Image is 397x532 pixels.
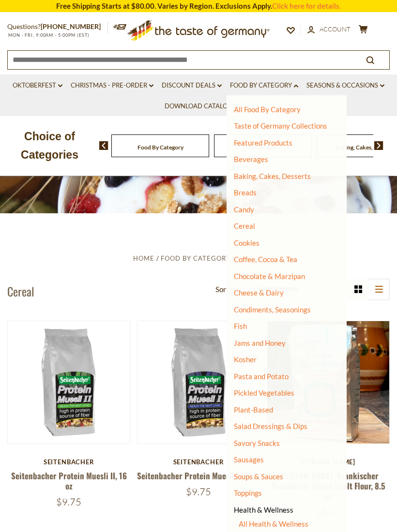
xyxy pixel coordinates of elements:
a: Jams and Honey [234,339,286,347]
div: Seitenbacher [7,458,130,466]
a: Seitenbacher Protein Muesli II, 16 oz [11,470,127,492]
span: Account [320,25,351,33]
a: Fish [234,322,247,330]
img: Seitenbacher Protein Muesli II, 16 oz [8,321,130,443]
a: All Food By Category [234,105,301,114]
a: Seasons & Occasions [306,80,384,91]
a: Home [133,254,154,262]
a: Kosher [234,355,257,364]
img: previous arrow [99,141,108,150]
div: Seitenbacher [137,458,260,466]
a: Coffee, Cocoa & Tea [234,255,297,264]
a: All Health & Wellness [239,519,308,528]
span: $9.75 [56,496,81,508]
a: Cookies [234,238,260,247]
a: Oktoberfest [13,80,62,91]
a: Salad Dressings & Dips [234,422,307,430]
a: Account [307,24,351,35]
a: Food By Category [230,80,298,91]
a: Cheese & Dairy [234,288,284,297]
a: Discount Deals [162,80,222,91]
p: Questions? [7,21,108,33]
a: Pickled Vegetables [234,388,294,397]
a: Christmas - PRE-ORDER [71,80,153,91]
a: Download Catalog [165,101,232,112]
a: Featured Products [234,138,292,147]
a: Toppings [234,488,262,497]
a: Condiments, Seasonings [234,305,311,314]
a: Pasta and Potato [234,372,289,381]
a: Sausages [234,455,264,464]
a: Beverages [234,155,268,163]
span: MON - FRI, 9:00AM - 5:00PM (EST) [7,32,90,38]
label: Sort By: [215,283,241,296]
a: Candy [234,205,254,214]
a: Cereal [234,222,255,230]
h1: Cereal [7,284,34,298]
a: Baking, Cakes, Desserts [336,144,396,151]
a: Food By Category [137,144,183,151]
img: next arrow [374,141,383,150]
a: Plant-Based [234,405,273,414]
a: Breads [234,188,257,197]
span: $9.75 [186,486,211,498]
a: Baking, Cakes, Desserts [234,172,311,180]
a: Food By Category [161,254,230,262]
a: Health & Wellness [234,503,293,517]
a: Chocolate & Marzipan [234,272,305,281]
a: Taste of Germany Collections [234,121,327,130]
a: Click here for details. [272,1,341,10]
a: Soups & Sauces [234,472,283,481]
img: Seitenbacher Protein Muesli I, 16 oz [137,321,260,443]
a: [PHONE_NUMBER] [41,22,101,30]
a: Savory Snacks [234,439,280,447]
a: Seitenbacher Protein Muesli I, 16 oz [137,470,260,482]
